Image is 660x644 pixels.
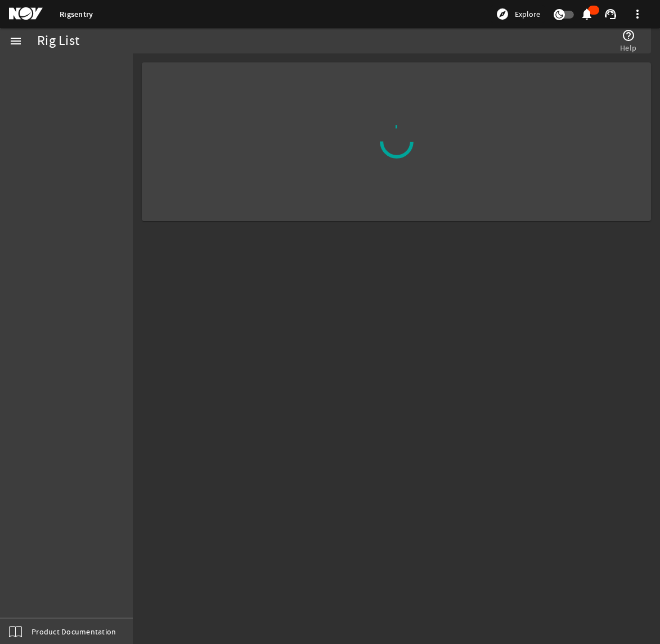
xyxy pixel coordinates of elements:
[515,8,540,20] span: Explore
[604,7,617,21] mat-icon: support_agent
[496,7,509,21] mat-icon: explore
[580,7,594,21] mat-icon: notifications
[624,1,651,28] button: more_vert
[491,5,545,23] button: Explore
[622,29,635,42] mat-icon: help_outline
[37,35,79,47] div: Rig List
[32,626,116,637] span: Product Documentation
[9,34,23,48] mat-icon: menu
[620,42,636,53] span: Help
[60,9,93,20] a: Rigsentry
